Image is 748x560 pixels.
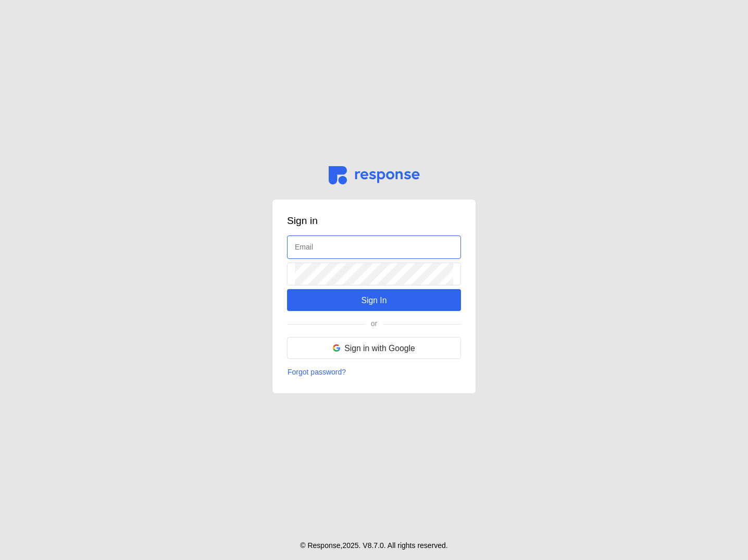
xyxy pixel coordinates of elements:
img: svg%3e [333,344,340,352]
img: svg%3e [329,166,420,184]
p: © Response, 2025 . V 8.7.0 . All rights reserved. [300,540,448,552]
h3: Sign in [287,214,461,228]
button: Sign In [287,289,461,311]
input: Email [295,236,453,258]
p: Forgot password? [288,367,346,378]
button: Forgot password? [287,366,346,379]
p: Sign in with Google [344,342,415,355]
p: or [371,318,377,330]
p: Sign In [361,294,387,307]
button: Sign in with Google [287,337,461,359]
